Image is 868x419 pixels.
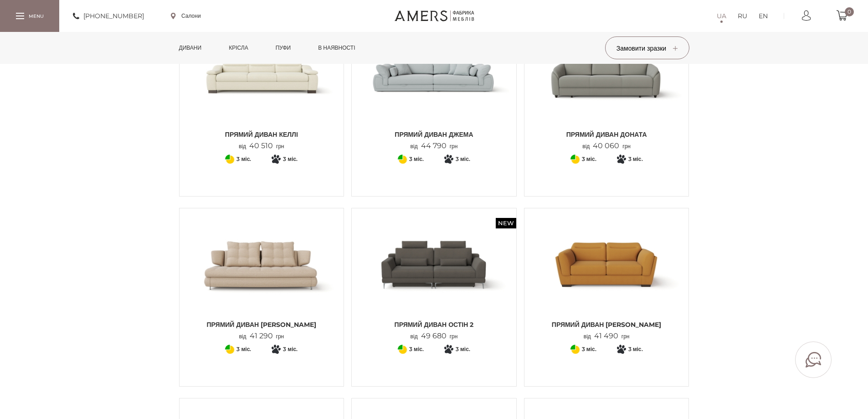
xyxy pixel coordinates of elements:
p: від грн [239,332,284,341]
span: 3 міс. [283,344,298,355]
span: 3 міс. [582,154,596,165]
p: від грн [582,142,631,150]
span: 0 [845,7,854,16]
a: [PHONE_NUMBER] [73,10,144,21]
a: Patent Прямий диван ДЖЕМА Прямий диван ДЖЕМА Прямий диван ДЖЕМА від44 790грн [359,25,509,150]
span: 41 490 [591,331,621,340]
span: Прямий диван КЕЛЛІ [186,130,337,139]
span: 3 міс. [283,154,298,165]
p: від грн [239,142,284,150]
span: 3 міс. [236,344,251,355]
span: 3 міс. [456,344,470,355]
span: Прямий диван ОСТІН 2 [359,320,509,329]
a: Крісла [222,32,255,64]
a: Прямий диван НІКОЛЬ Прямий диван НІКОЛЬ Прямий диван [PERSON_NAME] від41 290грн [186,215,337,341]
span: 3 міс. [409,344,424,355]
span: New [496,218,516,228]
span: 44 790 [418,141,450,150]
a: Прямий Диван ДОНАТА Прямий Диван ДОНАТА Прямий Диван ДОНАТА від40 060грн [531,25,682,150]
p: від грн [411,142,458,150]
span: Прямий диван ДЖЕМА [359,130,509,139]
span: 3 міс. [456,154,470,165]
a: UA [717,10,726,21]
p: від грн [411,332,458,341]
span: Прямий диван [PERSON_NAME] [186,320,337,329]
span: 41 290 [247,331,276,340]
span: Прямий диван [PERSON_NAME] [531,320,682,329]
span: 40 510 [246,141,276,150]
a: RU [738,10,747,21]
span: 40 060 [590,141,622,150]
a: Пуфи [269,32,298,64]
span: Прямий Диван ДОНАТА [531,130,682,139]
span: 3 міс. [409,154,424,165]
a: New Прямий диван ОСТІН 2 Прямий диван ОСТІН 2 Прямий диван ОСТІН 2 від49 680грн [359,215,509,341]
span: 3 міс. [628,344,643,355]
span: Замовити зразки [616,44,678,52]
a: в наявності [311,32,362,64]
span: 3 міс. [628,154,643,165]
a: EN [759,10,768,21]
span: 49 680 [418,331,450,340]
p: від грн [584,332,630,341]
button: Замовити зразки [605,36,689,59]
span: 3 міс. [582,344,596,355]
a: Дивани [172,32,209,64]
a: Прямий диван Софія Прямий диван Софія Прямий диван [PERSON_NAME] від41 490грн [531,215,682,341]
a: Прямий диван КЕЛЛІ Прямий диван КЕЛЛІ Прямий диван КЕЛЛІ від40 510грн [186,25,337,150]
span: 3 міс. [236,154,251,165]
a: Салони [171,12,201,20]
